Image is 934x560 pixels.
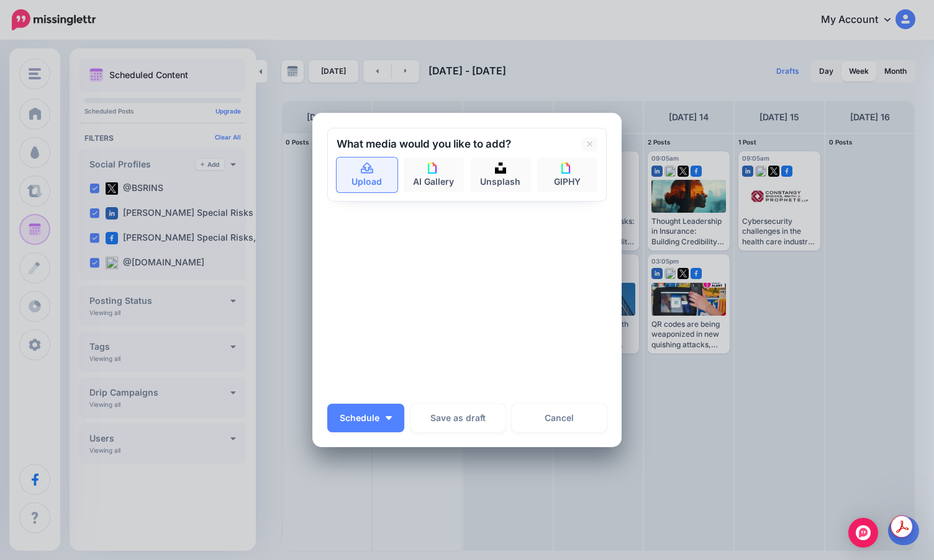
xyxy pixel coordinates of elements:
a: Cancel [512,404,607,432]
button: Save as draft [410,404,506,432]
div: Open Intercom Messenger [848,518,878,548]
button: Schedule [327,404,404,432]
span: Schedule [340,414,379,422]
h2: What media would you like to add? [337,139,511,149]
img: icon-giphy-square.png [561,162,573,174]
img: icon-giphy-square.png [428,162,439,174]
a: Unsplash [470,158,531,192]
a: AI Gallery [404,158,465,192]
img: arrow-down-white.png [386,416,392,420]
img: icon-unsplash-square.png [495,162,506,174]
a: Upload [337,158,397,192]
a: GIPHY [537,158,598,192]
